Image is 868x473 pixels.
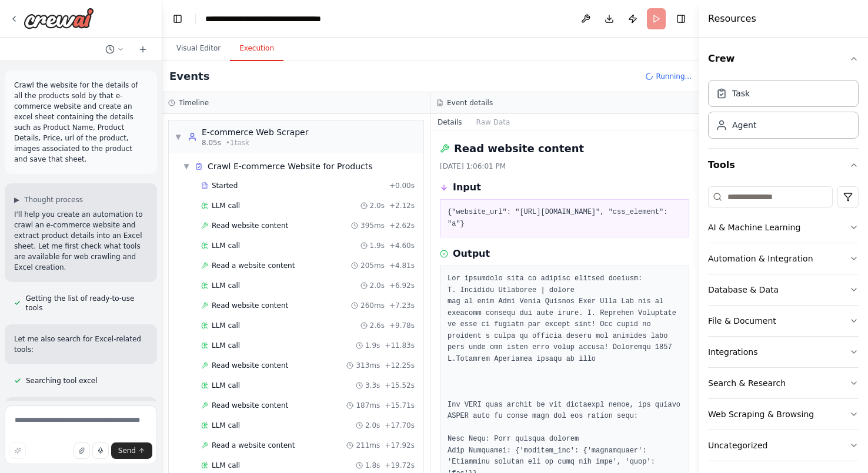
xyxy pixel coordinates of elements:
div: Database & Data [708,284,779,296]
span: + 15.52s [385,381,415,390]
span: + 6.92s [389,281,415,290]
button: Web Scraping & Browsing [708,399,859,430]
span: 3.3s [365,381,380,390]
span: 2.0s [370,201,385,210]
button: Click to speak your automation idea [92,442,109,459]
button: AI & Machine Learning [708,212,859,243]
span: + 17.70s [385,421,415,430]
button: Crew [708,42,859,75]
div: File & Document [708,315,776,327]
span: + 2.12s [389,201,415,210]
h3: Input [453,180,481,194]
span: Getting the list of ready-to-use tools [25,294,148,313]
span: + 7.23s [389,301,415,310]
span: + 15.71s [385,401,415,410]
h2: Events [169,68,209,85]
button: Switch to previous chat [101,42,129,56]
button: Visual Editor [167,36,230,61]
button: Send [111,442,152,459]
span: 2.0s [370,281,385,290]
div: [DATE] 1:06:01 PM [440,162,689,171]
span: LLM call [212,201,240,210]
span: ▼ [183,162,190,171]
nav: breadcrumb [205,13,321,25]
div: E-commerce Web Scraper [202,126,308,138]
div: Search & Research [708,377,786,389]
span: + 12.25s [385,361,415,370]
span: + 4.81s [389,261,415,270]
button: Automation & Integration [708,243,859,274]
span: ▼ [175,132,182,142]
p: Let me also search for Excel-related tools: [14,334,148,355]
div: Agent [732,119,756,131]
span: + 4.60s [389,241,415,250]
span: Read website content [212,361,288,370]
span: Thought process [24,195,83,204]
span: Searching tool excel [26,376,98,385]
span: LLM call [212,421,240,430]
button: Execution [230,36,283,61]
span: + 11.83s [385,341,415,350]
span: Crawl E-commerce Website for Products [208,160,373,172]
button: Database & Data [708,274,859,305]
button: Hide left sidebar [169,11,186,27]
div: Automation & Integration [708,253,813,264]
span: LLM call [212,461,240,470]
span: Read a website content [212,261,295,270]
span: 1.8s [365,461,380,470]
button: Uncategorized [708,430,859,461]
span: + 0.00s [389,181,415,190]
pre: {"website_url": "[URL][DOMAIN_NAME]", "css_element": "a"} [448,207,682,230]
span: Started [212,181,238,190]
div: Web Scraping & Browsing [708,408,814,420]
button: Improve this prompt [9,442,26,459]
h3: Output [453,247,490,261]
span: 187ms [356,401,380,410]
span: Read a website content [212,441,295,450]
span: + 17.92s [385,441,415,450]
div: Crew [708,75,859,148]
span: LLM call [212,341,240,350]
span: + 9.78s [389,321,415,330]
button: Tools [708,149,859,182]
div: Uncategorized [708,440,767,451]
span: 1.9s [365,341,380,350]
span: 2.6s [370,321,385,330]
span: • 1 task [226,138,249,147]
span: LLM call [212,281,240,290]
p: I'll help you create an automation to crawl an e-commerce website and extract product details int... [14,209,148,273]
h2: Read website content [454,140,584,157]
span: Read website content [212,221,288,230]
button: Details [430,114,469,130]
span: 260ms [360,301,385,310]
span: LLM call [212,381,240,390]
button: Integrations [708,337,859,367]
button: Upload files [74,442,90,459]
span: 8.05s [202,138,221,147]
span: Read website content [212,301,288,310]
span: 395ms [360,221,385,230]
span: + 2.62s [389,221,415,230]
img: Logo [24,8,94,29]
p: Crawl the website for the details of all the products sold by that e-commerce website and create ... [14,80,148,165]
h3: Event details [447,98,493,108]
span: LLM call [212,241,240,250]
h3: Timeline [179,98,209,108]
span: 211ms [356,441,380,450]
div: AI & Machine Learning [708,222,800,233]
button: Start a new chat [133,42,152,56]
div: Integrations [708,346,757,358]
span: ▶ [14,195,19,204]
button: Hide right sidebar [673,11,689,27]
button: Search & Research [708,368,859,398]
h4: Resources [708,12,756,26]
span: Read website content [212,401,288,410]
span: 205ms [360,261,385,270]
span: Send [118,446,136,455]
button: ▶Thought process [14,195,83,204]
span: LLM call [212,321,240,330]
span: Running... [656,72,692,81]
span: 1.9s [370,241,385,250]
div: Tools [708,182,859,471]
span: 313ms [356,361,380,370]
